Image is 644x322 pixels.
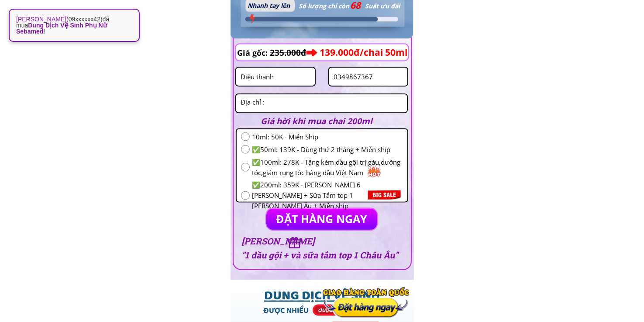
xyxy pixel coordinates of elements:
[252,180,403,211] span: ✅200ml: 359K - [PERSON_NAME] 6 [PERSON_NAME] + Sữa Tắm top 1 [PERSON_NAME] Âu + Miễn ship
[237,47,271,59] h3: Giá gốc:
[252,132,403,142] span: 10ml: 50K - Miễn Ship
[241,287,403,308] h1: DUNG DỊCH VỆ SINH
[16,22,107,35] span: Dung Dịch Vệ Sinh Phụ Nữ Sebamed
[266,209,378,230] p: ĐẶT HÀNG NGAY
[69,16,100,23] span: 09xxxxxx42
[320,45,431,60] h3: 139.000đ/chai 50ml
[261,115,398,128] h2: Giá hời khi mua chai 200ml
[238,68,313,86] input: Họ và Tên:
[331,68,406,86] input: Số điện thoại:
[270,44,317,61] h3: 235.000đ
[241,234,401,262] h3: [PERSON_NAME] "1 dầu gội + và sữa tắm top 1 Châu Âu"
[252,157,403,178] span: ✅100ml: 278K - Tặng kèm dầu gội trị gàu,dưỡng tóc,giảm rụng tóc hàng đầu Việt Nam
[314,306,381,315] h3: dược sĩ khuyên dùng
[252,144,403,155] span: ✅50ml: 139K - Dùng thử 2 tháng + Miễn ship
[16,16,132,34] p: ( ) đã mua !
[248,1,290,10] span: Nhanh tay lên
[16,16,66,23] strong: [PERSON_NAME]
[299,2,400,10] span: Số lượng chỉ còn Suất ưu đãi
[237,306,335,319] h2: ĐƯỢC NHIỀU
